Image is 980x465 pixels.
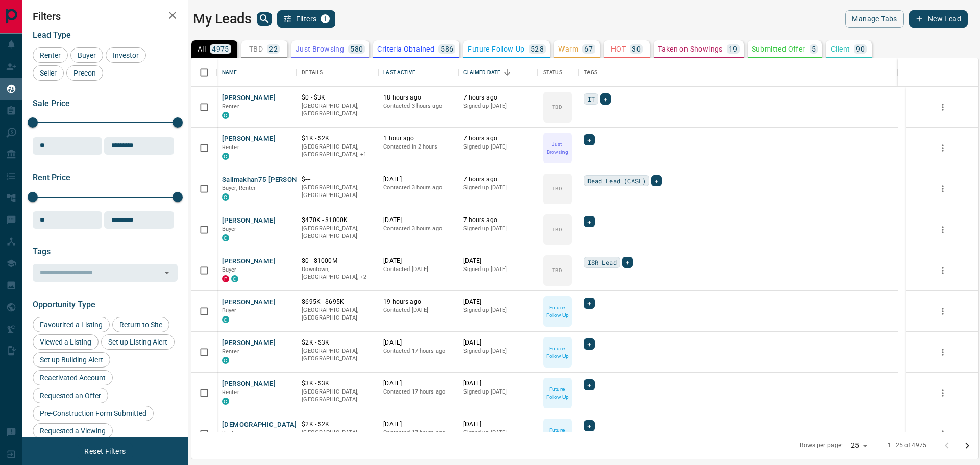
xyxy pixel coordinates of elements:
span: Favourited a Listing [36,321,106,329]
div: condos.ca [222,234,229,241]
p: 30 [632,45,641,53]
div: condos.ca [222,193,229,201]
p: [GEOGRAPHIC_DATA], [GEOGRAPHIC_DATA] [302,102,373,118]
span: + [587,298,591,308]
p: Signed up [DATE] [463,184,533,192]
div: condos.ca [222,153,229,160]
span: Investor [109,51,142,59]
button: Reset Filters [78,443,132,460]
div: Last Active [383,58,415,87]
p: TBD [552,226,562,233]
button: [PERSON_NAME] [222,379,276,389]
p: Toronto [302,143,373,159]
p: [DATE] [463,298,533,306]
span: Tags [33,247,51,256]
p: 18 hours ago [383,93,453,102]
span: 1 [322,15,329,22]
p: $0 - $1000M [302,257,373,265]
div: + [622,257,633,268]
span: Pre-Construction Form Submitted [36,409,150,418]
button: more [935,345,950,360]
button: [PERSON_NAME] [222,338,276,348]
span: + [587,135,591,145]
p: [DATE] [383,338,453,347]
button: Sort [500,65,514,80]
p: Contacted 3 hours ago [383,184,453,192]
div: 25 [847,438,871,453]
div: Tags [584,58,598,87]
button: more [935,100,950,115]
button: more [935,426,950,442]
span: + [655,176,658,186]
p: Future Follow Up [544,385,571,401]
button: Filters1 [277,10,336,28]
span: Opportunity Type [33,300,95,309]
div: + [584,379,595,390]
div: Claimed Date [463,58,501,87]
span: Buyer, Renter [222,185,256,191]
span: + [626,257,629,267]
p: [GEOGRAPHIC_DATA], [GEOGRAPHIC_DATA] [302,429,373,445]
p: $695K - $695K [302,298,373,306]
p: Future Follow Up [544,345,571,360]
span: IT [587,94,595,104]
div: condos.ca [231,275,238,282]
p: Just Browsing [296,45,344,53]
p: 7 hours ago [463,216,533,225]
div: condos.ca [222,357,229,364]
button: Salimakhan75 [PERSON_NAME] [222,175,322,185]
p: 22 [269,45,278,53]
p: 19 hours ago [383,298,453,306]
p: Warm [558,45,578,53]
button: more [935,222,950,237]
p: Contacted in 2 hours [383,143,453,151]
span: Buyer [74,51,100,59]
span: Renter [222,348,239,355]
p: $1K - $2K [302,134,373,143]
span: Return to Site [116,321,166,329]
p: Contacted 17 hours ago [383,429,453,437]
div: condos.ca [222,398,229,405]
p: [GEOGRAPHIC_DATA], [GEOGRAPHIC_DATA] [302,184,373,200]
p: TBD [552,266,562,274]
p: North York, Toronto [302,265,373,281]
p: 7 hours ago [463,175,533,184]
span: Buyer [222,307,237,314]
div: Tags [579,58,898,87]
span: + [587,339,591,349]
div: Set up Listing Alert [101,334,175,350]
span: Precon [70,69,100,77]
p: TBD [552,185,562,192]
div: Requested an Offer [33,388,108,403]
button: [PERSON_NAME] [222,93,276,103]
p: Signed up [DATE] [463,143,533,151]
p: Signed up [DATE] [463,388,533,396]
span: + [604,94,607,104]
p: 1 hour ago [383,134,453,143]
p: 7 hours ago [463,134,533,143]
button: Open [160,265,174,280]
p: 528 [531,45,544,53]
p: [GEOGRAPHIC_DATA], [GEOGRAPHIC_DATA] [302,347,373,363]
span: Renter [222,103,239,110]
span: Viewed a Listing [36,338,95,346]
div: Status [538,58,579,87]
div: + [584,216,595,227]
p: 90 [856,45,865,53]
div: + [584,420,595,431]
p: Contacted 3 hours ago [383,225,453,233]
div: property.ca [222,275,229,282]
span: Reactivated Account [36,374,109,382]
p: [GEOGRAPHIC_DATA], [GEOGRAPHIC_DATA] [302,388,373,404]
p: Client [831,45,850,53]
p: 1–25 of 4975 [888,441,926,450]
div: Details [302,58,323,87]
button: [PERSON_NAME] [222,216,276,226]
div: Investor [106,47,146,63]
p: Future Follow Up [544,426,571,442]
p: 580 [350,45,363,53]
p: 4975 [212,45,229,53]
button: more [935,304,950,319]
div: Last Active [378,58,458,87]
button: more [935,385,950,401]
